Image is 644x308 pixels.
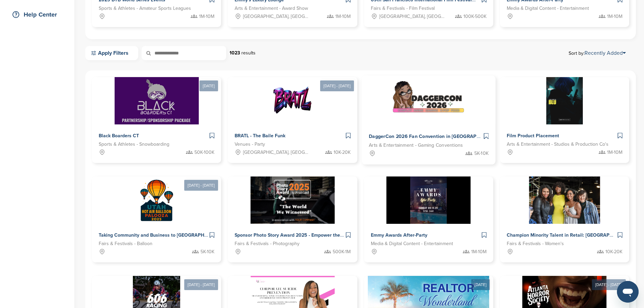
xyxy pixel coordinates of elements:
span: Sponsor Photo Story Award 2025 - Empower the 6th Annual Global Storytelling Competition [235,232,436,238]
img: Sponsorpitch & [133,176,180,224]
div: [DATE] [471,279,490,290]
span: 1M-10M [471,248,486,256]
span: Venues - Party [235,141,265,148]
a: Sponsorpitch & Sponsor Photo Story Award 2025 - Empower the 6th Annual Global Storytelling Compet... [228,176,357,262]
strong: 1023 [230,50,240,56]
a: [DATE] Sponsorpitch & Black Boarders CT Sports & Athletes - Snowboarding 50K-100K [92,66,221,163]
span: [GEOGRAPHIC_DATA], [GEOGRAPHIC_DATA] [379,13,446,20]
img: Sponsorpitch & [546,77,583,124]
a: Sponsorpitch & DaggerCon 2026 Fan Convention in [GEOGRAPHIC_DATA], [GEOGRAPHIC_DATA] Arts & Enter... [362,76,496,165]
a: [DATE] - [DATE] Sponsorpitch & Taking Community and Business to [GEOGRAPHIC_DATA] with the [US_ST... [92,166,221,262]
span: results [241,50,256,56]
span: Emmy Awards After-Party [371,232,427,238]
span: 1M-10M [335,13,351,20]
span: 1M-10M [607,13,622,20]
span: Fairs & Festivals - Balloon [99,240,152,247]
div: [DATE] - [DATE] [184,279,218,290]
span: 1M-10M [199,13,214,20]
span: Taking Community and Business to [GEOGRAPHIC_DATA] with the [US_STATE] Hot Air Balloon Palooza [99,232,325,238]
span: 10K-20K [605,248,622,256]
span: Black Boarders CT [99,133,139,139]
div: [DATE] - [DATE] [320,80,354,91]
span: [GEOGRAPHIC_DATA], [GEOGRAPHIC_DATA] [243,149,310,156]
iframe: Button to launch messaging window [617,281,639,303]
span: Fairs & Festivals - Film Festival [371,5,435,12]
span: 50K-100K [194,149,214,156]
span: Arts & Entertainment - Gaming Conventions [369,142,463,149]
div: [DATE] - [DATE] [184,180,218,191]
span: DaggerCon 2026 Fan Convention in [GEOGRAPHIC_DATA], [GEOGRAPHIC_DATA] [369,134,555,140]
a: Help Center [7,7,68,22]
img: Sponsorpitch & [269,77,316,124]
div: Help Center [10,8,68,21]
span: Sort by: [569,50,626,56]
a: Recently Added [585,50,626,56]
a: Apply Filters [85,46,138,60]
span: 10K-20K [334,149,351,156]
span: Arts & Entertainment - Award Show [235,5,308,12]
span: Fairs & Festivals - Women's [507,240,564,247]
span: Sports & Athletes - Amateur Sports Leagues [99,5,191,12]
span: 1M-10M [607,149,622,156]
span: Media & Digital Content - Entertainment [507,5,589,12]
a: Sponsorpitch & Emmy Awards After-Party Media & Digital Content - Entertainment 1M-10M [364,176,493,262]
a: Sponsorpitch & Film Product Placement Arts & Entertainment - Studios & Production Co's 1M-10M [500,77,629,163]
span: Media & Digital Content - Entertainment [371,240,453,247]
a: Sponsorpitch & Champion Minority Talent in Retail: [GEOGRAPHIC_DATA], [GEOGRAPHIC_DATA] & [GEOGRA... [500,176,629,262]
img: Sponsorpitch & [251,176,335,224]
span: Arts & Entertainment - Studios & Production Co's [507,141,609,148]
span: Film Product Placement [507,133,559,139]
div: [DATE] [199,80,218,91]
span: 100K-500K [463,13,486,20]
span: Sports & Athletes - Snowboarding [99,141,169,148]
span: Fairs & Festivals - Photography [235,240,300,247]
img: Sponsorpitch & [392,76,465,125]
span: 500K-1M [333,248,351,256]
span: 5K-10K [474,150,488,158]
a: [DATE] - [DATE] Sponsorpitch & BRATL - The Baile Funk Venues - Party [GEOGRAPHIC_DATA], [GEOGRAPH... [228,66,357,163]
span: 5K-10K [200,248,214,256]
img: Sponsorpitch & [529,176,600,224]
img: Sponsorpitch & [115,77,199,124]
span: BRATL - The Baile Funk [235,133,285,139]
img: Sponsorpitch & [386,176,471,224]
span: [GEOGRAPHIC_DATA], [GEOGRAPHIC_DATA] [243,13,310,20]
div: [DATE] - [DATE] [592,279,626,290]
